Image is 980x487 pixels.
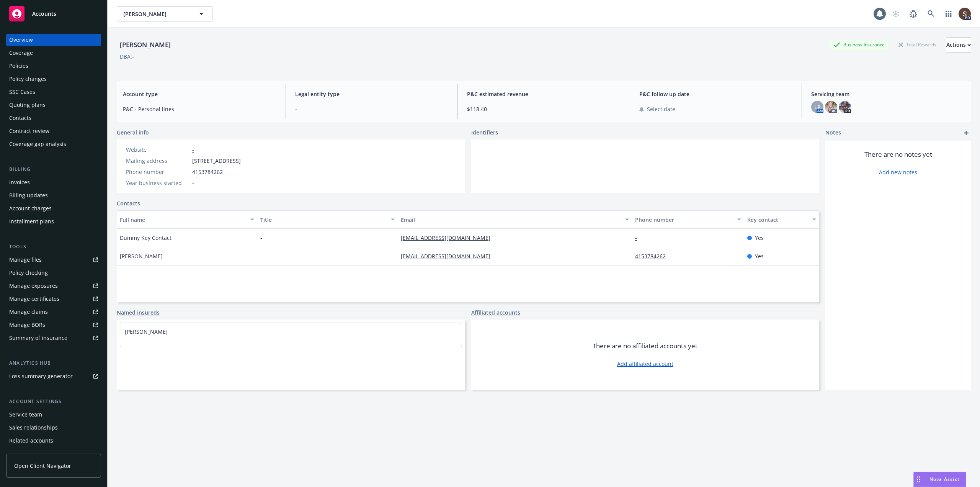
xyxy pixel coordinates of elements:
div: Manage certificates [9,293,59,305]
div: Tools [6,243,101,251]
span: Open Client Navigator [14,462,71,470]
a: Report a Bug [906,6,921,21]
a: [EMAIL_ADDRESS][DOMAIN_NAME] [401,253,497,260]
button: Email [398,210,632,229]
a: Policy changes [6,73,101,85]
span: [PERSON_NAME] [120,252,163,260]
span: Legal entity type [295,90,449,98]
div: Overview [9,34,33,46]
div: Total Rewards [895,40,940,49]
div: Installment plans [9,215,54,228]
span: Accounts [32,11,56,17]
div: Manage BORs [9,319,45,331]
button: [PERSON_NAME] [117,6,212,21]
span: LP [814,103,821,111]
span: Servicing team [811,90,965,98]
div: DBA: - [120,52,134,61]
div: Website [126,146,189,154]
span: Account type [123,90,276,98]
span: - [260,252,262,260]
div: Full name [120,216,246,224]
a: 4153784262 [635,253,672,260]
img: photo [839,101,851,113]
div: Account charges [9,202,52,215]
a: Manage certificates [6,293,101,305]
a: Policies [6,60,101,72]
div: Related accounts [9,435,53,447]
a: Manage exposures [6,280,101,292]
div: Email [401,216,621,224]
span: - [260,234,262,242]
a: Start snowing [888,6,903,21]
a: Service team [6,408,101,421]
button: Phone number [632,210,745,229]
a: Summary of insurance [6,332,101,344]
div: Summary of insurance [9,332,67,344]
span: [STREET_ADDRESS] [192,157,241,165]
div: Contract review [9,125,49,137]
a: Add new notes [879,168,917,176]
a: Contacts [117,199,140,207]
button: Full name [117,210,257,229]
a: Invoices [6,176,101,189]
div: [PERSON_NAME] [117,40,174,50]
a: Manage files [6,254,101,266]
span: - [295,105,449,113]
div: Invoices [9,176,30,189]
div: Sales relationships [9,421,58,434]
span: [PERSON_NAME] [123,10,189,18]
a: Add affiliated account [617,360,673,368]
a: [EMAIL_ADDRESS][DOMAIN_NAME] [401,234,497,241]
span: P&C follow up date [639,90,793,98]
div: Analytics hub [6,359,101,367]
div: Contacts [9,112,31,124]
span: - [192,179,194,187]
a: Installment plans [6,215,101,228]
span: Identifiers [471,128,498,136]
span: General info [117,128,149,136]
div: Coverage gap analysis [9,138,66,150]
div: Account settings [6,398,101,405]
span: There are no notes yet [864,150,932,159]
a: Sales relationships [6,421,101,434]
img: photo [959,8,971,20]
a: SSC Cases [6,86,101,98]
div: Key contact [747,216,808,224]
span: Select date [647,105,675,113]
div: Service team [9,408,42,421]
span: P&C - Personal lines [123,105,276,113]
div: Business Insurance [830,40,889,49]
div: Policy checking [9,267,48,279]
span: Yes [755,234,764,242]
div: Year business started [126,179,189,187]
a: Affiliated accounts [471,308,520,316]
span: Notes [825,128,841,138]
div: Title [260,216,386,224]
a: Loss summary generator [6,370,101,382]
a: Account charges [6,202,101,215]
div: Billing [6,166,101,173]
div: Loss summary generator [9,370,73,382]
button: Key contact [744,210,819,229]
a: Switch app [941,6,956,21]
span: There are no affiliated accounts yet [593,341,697,351]
a: Search [923,6,939,21]
a: - [635,234,643,241]
span: Yes [755,252,764,260]
a: Quoting plans [6,99,101,111]
a: Related accounts [6,435,101,447]
div: Phone number [126,168,189,176]
img: photo [825,101,837,113]
span: Dummy Key Contact [120,234,171,242]
div: Manage files [9,254,42,266]
div: SSC Cases [9,86,35,98]
div: Actions [946,38,971,52]
span: $118.40 [467,105,621,113]
a: Overview [6,34,101,46]
div: Policies [9,60,28,72]
a: Coverage gap analysis [6,138,101,150]
a: Policy checking [6,267,101,279]
div: Billing updates [9,189,48,202]
a: Manage BORs [6,319,101,331]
